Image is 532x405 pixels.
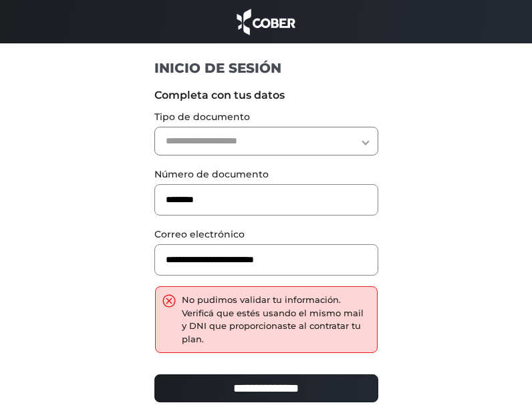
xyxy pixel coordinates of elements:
[154,87,378,103] label: Completa con tus datos
[154,167,378,181] label: Número de documento
[182,294,370,346] div: No pudimos validar tu información. Verificá que estés usando el mismo mail y DNI que proporcionas...
[154,228,378,242] label: Correo electrónico
[154,110,378,124] label: Tipo de documento
[233,7,299,37] img: cober_marca.png
[154,59,378,77] h1: INICIO DE SESIÓN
